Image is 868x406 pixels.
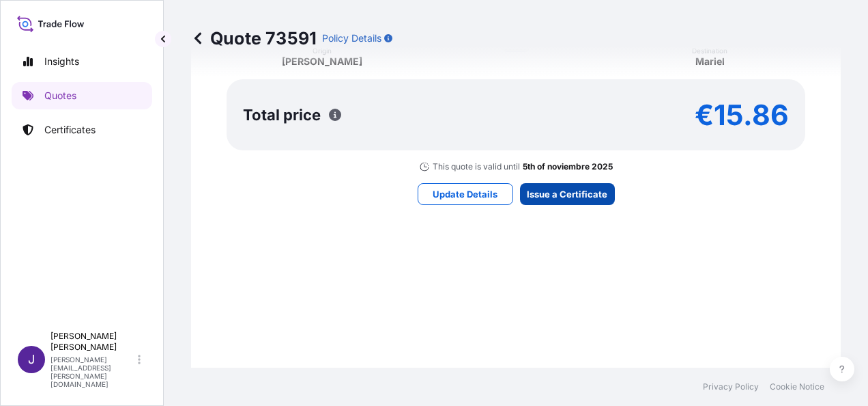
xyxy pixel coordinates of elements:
[44,89,76,103] p: Quotes
[50,331,135,353] p: [PERSON_NAME] [PERSON_NAME]
[12,48,152,75] a: Insights
[50,355,135,388] p: [PERSON_NAME][EMAIL_ADDRESS][PERSON_NAME][DOMAIN_NAME]
[695,104,789,126] p: €15.86
[322,31,381,45] p: Policy Details
[44,55,79,68] p: Insights
[433,161,520,172] p: This quote is valid until
[523,161,613,172] p: 5th of noviembre 2025
[28,353,35,366] span: J
[12,82,152,109] a: Quotes
[243,108,321,122] p: Total price
[44,123,96,137] p: Certificates
[770,381,824,392] a: Cookie Notice
[418,183,513,205] button: Update Details
[520,183,615,205] button: Issue a Certificate
[527,187,607,201] p: Issue a Certificate
[191,27,317,49] p: Quote 73591
[12,116,152,144] a: Certificates
[703,381,759,392] a: Privacy Policy
[433,187,497,201] p: Update Details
